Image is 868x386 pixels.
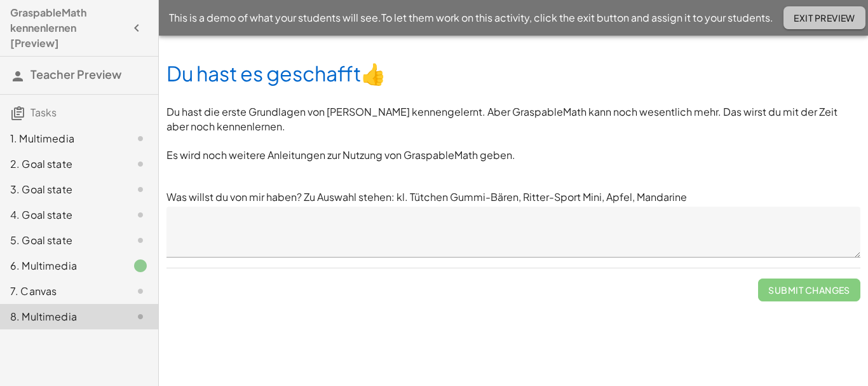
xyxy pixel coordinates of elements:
[10,207,112,223] div: 4. Goal state
[31,67,121,81] span: Teacher Preview
[133,131,148,146] i: Task not started.
[133,207,148,223] i: Task not started.
[361,60,386,86] span: 👍
[166,190,860,205] p: Was willst du von mir haben? Zu Auswahl stehen: kl. Tütchen Gummi-Bären, Ritter-Sport Mini, Apfel...
[133,258,148,273] i: Task finished.
[10,156,112,172] div: 2. Goal state
[166,60,361,86] span: Du hast es geschafft
[794,12,855,24] span: Exit Preview
[10,131,112,146] div: 1. Multimedia
[166,105,860,134] p: Du hast die erste Grundlagen von [PERSON_NAME] kennengelernt. Aber GraspableMath kann noch wesent...
[133,156,148,172] i: Task not started.
[31,106,57,119] span: Tasks
[10,284,112,299] div: 7. Canvas
[10,182,112,197] div: 3. Goal state
[169,10,773,25] span: This is a demo of what your students will see. To let them work on this activity, click the exit ...
[783,6,865,29] button: Exit Preview
[10,233,112,248] div: 5. Goal state
[133,182,148,197] i: Task not started.
[133,233,148,248] i: Task not started.
[133,284,148,299] i: Task not started.
[10,5,125,51] h4: GraspableMath kennenlernen [Preview]
[10,258,112,273] div: 6. Multimedia
[133,309,148,324] i: Task not started.
[10,309,112,324] div: 8. Multimedia
[166,148,860,163] p: Es wird noch weitere Anleitungen zur Nutzung von GraspableMath geben.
